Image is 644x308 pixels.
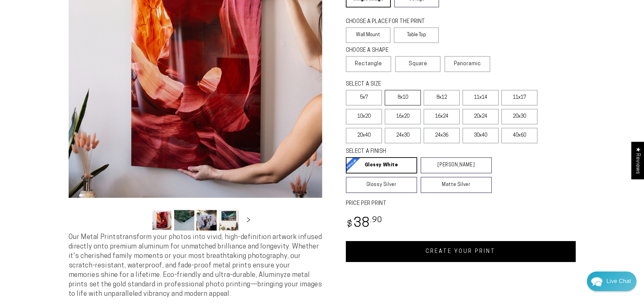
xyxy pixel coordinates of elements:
label: 20x24 [462,109,499,124]
label: 5x7 [346,90,382,105]
legend: SELECT A FINISH [346,148,476,156]
div: Contact Us Directly [606,271,631,291]
button: Slide right [241,213,256,228]
span: Away until [DATE] [50,33,93,39]
button: Load image 4 in gallery view [219,210,239,231]
img: John [56,10,74,28]
span: Square [409,60,427,68]
div: Click to open Judge.me floating reviews tab [631,142,644,179]
sup: .90 [370,216,382,224]
button: Load image 3 in gallery view [196,210,217,231]
label: PRICE PER PRINT [346,200,576,208]
span: Our Metal Prints transform your photos into vivid, high-definition artwork infused directly onto ... [69,234,322,298]
img: Marie J [70,10,88,28]
label: 11x14 [462,90,499,105]
label: 11x17 [501,90,538,105]
span: Re:amaze [73,192,91,198]
label: Table Top [394,27,439,43]
a: Glossy Silver [346,177,417,193]
legend: SELECT A SIZE [346,80,481,88]
a: CREATE YOUR PRINT [346,241,576,262]
legend: CHOOSE A PLACE FOR THE PRINT [346,18,433,26]
a: Matte Silver [421,177,492,193]
a: [PERSON_NAME] [421,157,492,173]
bdi: 38 [346,217,383,230]
span: Panoramic [454,61,481,67]
label: 40x60 [501,128,538,143]
label: 16x20 [385,109,421,124]
a: Leave A Message [44,204,99,215]
a: Glossy White [346,157,417,173]
label: 8x10 [385,90,421,105]
button: Load image 2 in gallery view [174,210,194,231]
label: 20x40 [346,128,382,143]
legend: CHOOSE A SHAPE [346,47,434,54]
label: 24x30 [385,128,421,143]
label: 16x24 [424,109,460,124]
span: $ [347,220,353,229]
label: Wall Mount [346,27,391,43]
label: 10x20 [346,109,382,124]
label: 24x36 [424,128,460,143]
button: Slide left [135,213,150,228]
label: 30x40 [462,128,499,143]
span: We run on [52,193,91,197]
button: Load image 1 in gallery view [152,210,172,231]
label: 8x12 [424,90,460,105]
label: 20x30 [501,109,538,124]
span: Rectangle [355,60,382,68]
div: Chat widget toggle [587,271,637,291]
